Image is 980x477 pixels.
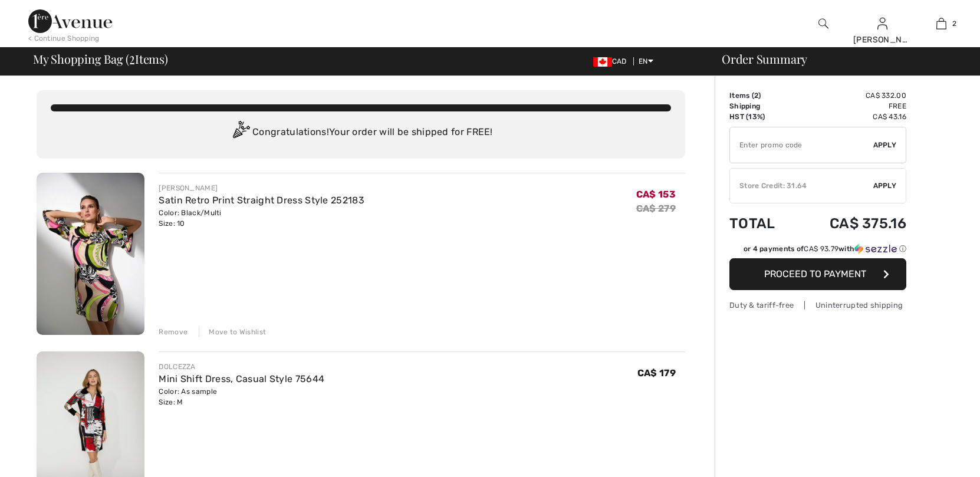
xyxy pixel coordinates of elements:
td: Items ( ) [729,90,795,101]
a: 2 [912,17,970,31]
img: Congratulation2.svg [229,121,252,144]
span: My Shopping Bag ( Items) [33,53,168,65]
span: CA$ 93.79 [804,245,838,253]
td: HST (13%) [729,111,795,122]
button: Proceed to Payment [729,258,906,290]
div: Duty & tariff-free | Uninterrupted shipping [729,300,906,311]
img: Canadian Dollar [593,57,612,67]
span: Apply [873,180,897,191]
span: CA$ 179 [637,367,676,379]
span: 2 [129,50,135,65]
div: Order Summary [708,53,973,65]
div: [PERSON_NAME] [853,34,911,46]
img: My Bag [936,17,946,31]
div: or 4 payments ofCA$ 93.79withSezzle Click to learn more about Sezzle [729,244,906,258]
span: 2 [952,18,956,29]
span: CA$ 153 [636,189,676,200]
s: CA$ 279 [636,203,676,214]
span: EN [639,57,653,65]
td: Total [729,203,795,244]
input: Promo code [730,127,873,163]
img: Sezzle [854,244,897,254]
div: Color: As sample Size: M [159,386,324,407]
iframe: Opens a widget where you can chat to one of our agents [905,442,968,471]
img: search the website [818,17,828,31]
img: My Info [877,17,887,31]
td: CA$ 332.00 [795,90,906,101]
div: DOLCEZZA [159,361,324,372]
span: Apply [873,140,897,150]
span: Proceed to Payment [764,268,866,279]
a: Sign In [877,18,887,29]
div: Color: Black/Multi Size: 10 [159,208,364,229]
div: [PERSON_NAME] [159,183,364,193]
span: CAD [593,57,632,65]
td: Shipping [729,101,795,111]
td: CA$ 43.16 [795,111,906,122]
div: Remove [159,327,188,337]
img: 1ère Avenue [28,9,112,33]
td: Free [795,101,906,111]
div: < Continue Shopping [28,33,100,44]
span: 2 [754,91,758,100]
div: or 4 payments of with [744,244,906,254]
a: Mini Shift Dress, Casual Style 75644 [159,373,324,384]
img: Satin Retro Print Straight Dress Style 252183 [37,173,144,335]
div: Congratulations! Your order will be shipped for FREE! [51,121,671,144]
div: Move to Wishlist [199,327,266,337]
td: CA$ 375.16 [795,203,906,244]
a: Satin Retro Print Straight Dress Style 252183 [159,195,364,206]
div: Store Credit: 31.64 [730,180,873,191]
